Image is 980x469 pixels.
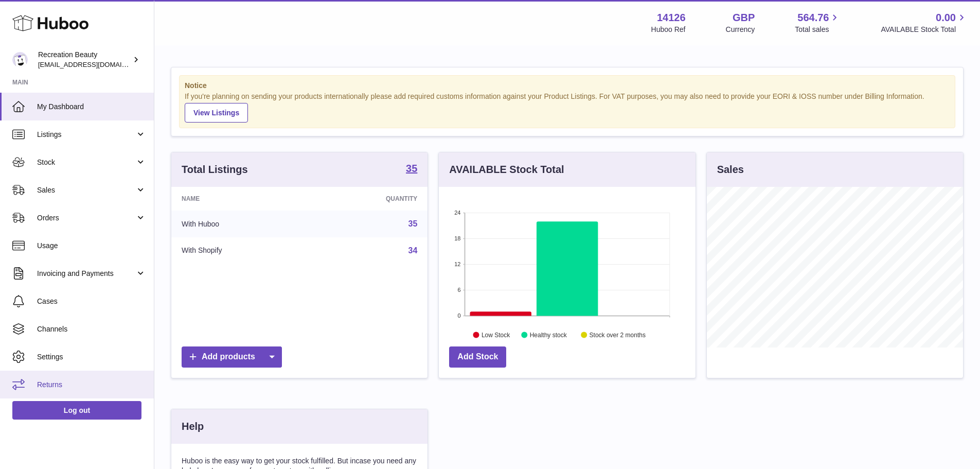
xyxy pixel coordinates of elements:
strong: GBP [733,11,755,25]
text: Low Stock [482,331,510,338]
a: Add products [182,346,282,368]
span: Orders [37,213,135,223]
a: 564.76 Total sales [795,11,841,34]
a: 34 [408,246,418,255]
text: Stock over 2 months [590,331,646,338]
h3: Help [182,420,204,433]
span: Listings [37,130,135,140]
text: 18 [455,235,461,241]
span: Invoicing and Payments [37,269,135,279]
span: 564.76 [797,11,829,25]
span: My Dashboard [37,102,146,112]
text: 24 [455,210,461,216]
span: Channels [37,324,146,334]
a: 35 [408,219,418,228]
strong: Notice [185,81,950,91]
div: Huboo Ref [651,25,686,34]
a: 0.00 AVAILABLE Stock Total [881,11,968,34]
text: Healthy stock [530,331,567,338]
strong: 35 [406,163,417,173]
h3: AVAILABLE Stock Total [449,163,564,177]
h3: Sales [717,163,744,177]
span: Stock [37,158,135,167]
a: Add Stock [449,346,506,368]
span: AVAILABLE Stock Total [881,25,968,34]
h3: Total Listings [182,163,248,177]
th: Quantity [310,187,428,211]
span: [EMAIL_ADDRESS][DOMAIN_NAME] [38,60,151,68]
td: With Shopify [171,237,310,264]
span: Usage [37,241,146,251]
text: 6 [458,287,461,293]
span: Sales [37,185,135,195]
div: Recreation Beauty [38,50,131,70]
div: If you're planning on sending your products internationally please add required customs informati... [185,92,950,123]
span: Returns [37,380,146,390]
th: Name [171,187,310,211]
a: View Listings [185,103,248,123]
a: Log out [12,401,141,420]
td: With Huboo [171,211,310,237]
span: Settings [37,352,146,362]
strong: 14126 [657,11,686,25]
span: Total sales [795,25,841,34]
text: 12 [455,261,461,267]
div: Currency [726,25,755,34]
span: Cases [37,297,146,306]
span: 0.00 [936,11,956,25]
text: 0 [458,312,461,319]
a: 35 [406,163,417,176]
img: internalAdmin-14126@internal.huboo.com [12,52,28,67]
